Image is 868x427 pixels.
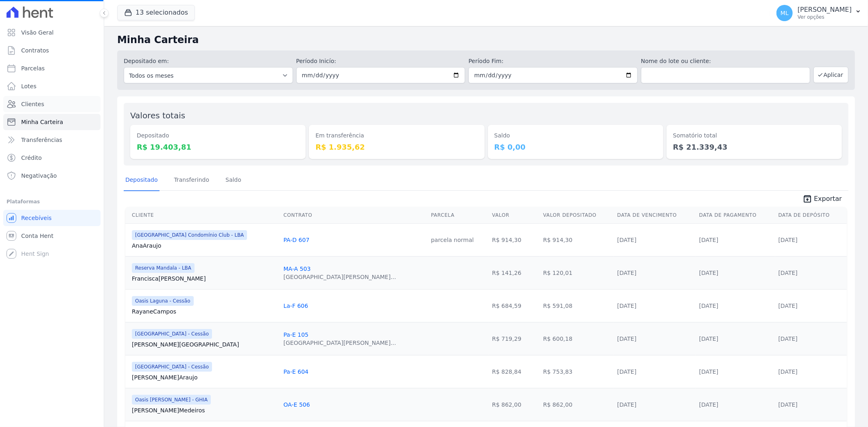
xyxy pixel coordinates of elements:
a: [DATE] [617,237,636,243]
span: Oasis Laguna - Cessão [132,296,194,306]
a: [DATE] [699,303,718,309]
td: R$ 862,00 [489,388,540,421]
a: Lotes [3,78,101,94]
a: AnaAraujo [132,242,277,250]
div: [GEOGRAPHIC_DATA][PERSON_NAME]... [284,339,396,347]
span: Oasis [PERSON_NAME] - GHIA [132,395,211,405]
span: Clientes [21,100,44,108]
td: R$ 120,01 [540,256,614,289]
a: Crédito [3,150,101,166]
i: unarchive [802,194,812,204]
td: R$ 914,30 [489,223,540,256]
th: Parcela [428,207,489,224]
span: Minha Carteira [21,118,63,126]
span: [GEOGRAPHIC_DATA] - Cessão [132,329,212,339]
a: Pa-E 105 [284,331,308,338]
td: R$ 591,08 [540,289,614,322]
th: Valor [489,207,540,224]
a: Conta Hent [3,228,101,244]
label: Depositado em: [124,58,169,64]
a: RayaneCampos [132,307,277,316]
button: ML [PERSON_NAME] Ver opções [770,2,868,24]
span: [GEOGRAPHIC_DATA] Condomínio Club - LBA [132,230,247,240]
a: [DATE] [617,270,636,276]
label: Nome do lote ou cliente: [641,57,810,65]
th: Data de Vencimento [614,207,696,224]
p: [PERSON_NAME] [798,6,852,14]
a: Francisca[PERSON_NAME] [132,274,277,283]
a: Parcelas [3,60,101,76]
a: [PERSON_NAME]Medeiros [132,406,277,414]
a: [DATE] [617,401,636,408]
a: [DATE] [778,270,798,276]
th: Cliente [125,207,280,224]
a: [DATE] [778,303,798,309]
a: [DATE] [699,368,718,375]
a: Recebíveis [3,210,101,226]
a: [DATE] [617,368,636,375]
th: Valor Depositado [540,207,614,224]
a: [PERSON_NAME]Araujo [132,373,277,381]
a: La-F 606 [284,303,308,309]
a: Transferências [3,132,101,148]
a: Visão Geral [3,24,101,41]
a: PA-D 607 [284,237,310,243]
span: Lotes [21,82,37,90]
a: Depositado [124,170,160,191]
a: Saldo [224,170,243,191]
td: R$ 862,00 [540,388,614,421]
dd: R$ 21.339,43 [673,142,835,152]
div: Plataformas [7,197,97,207]
a: [DATE] [617,303,636,309]
dd: R$ 0,00 [494,142,657,152]
a: Negativação [3,168,101,184]
div: [GEOGRAPHIC_DATA][PERSON_NAME]... [284,273,396,281]
a: [DATE] [778,237,798,243]
a: parcela normal [431,237,474,243]
button: 13 selecionados [117,5,195,20]
button: Aplicar [813,67,848,83]
a: [DATE] [699,401,718,408]
th: Data de Depósito [775,207,847,224]
span: ML [781,10,789,16]
dt: Saldo [494,131,657,140]
a: [DATE] [699,335,718,342]
label: Valores totais [130,111,185,120]
td: R$ 753,83 [540,355,614,388]
p: Ver opções [798,14,852,20]
td: R$ 828,84 [489,355,540,388]
a: Transferindo [173,170,211,191]
td: R$ 914,30 [540,223,614,256]
a: [DATE] [699,237,718,243]
a: Contratos [3,42,101,59]
a: [PERSON_NAME][GEOGRAPHIC_DATA] [132,340,277,349]
span: Visão Geral [21,28,54,37]
span: Transferências [21,136,62,144]
label: Período Fim: [468,57,638,65]
th: Data de Pagamento [696,207,775,224]
td: R$ 600,18 [540,322,614,355]
th: Contrato [280,207,428,224]
dd: R$ 1.935,62 [315,142,478,152]
span: Negativação [21,172,57,180]
span: Conta Hent [21,232,53,240]
span: Recebíveis [21,214,52,222]
h2: Minha Carteira [117,33,855,47]
a: [DATE] [778,368,798,375]
span: Reserva Mandala - LBA [132,263,195,273]
td: R$ 141,26 [489,256,540,289]
a: Clientes [3,96,101,112]
dt: Depositado [137,131,299,140]
td: R$ 719,29 [489,322,540,355]
label: Período Inicío: [296,57,466,65]
a: OA-E 506 [284,401,310,408]
a: [DATE] [778,335,798,342]
dt: Em transferência [315,131,478,140]
dd: R$ 19.403,81 [137,142,299,152]
a: [DATE] [778,401,798,408]
a: [DATE] [617,335,636,342]
td: R$ 684,59 [489,289,540,322]
span: Contratos [21,46,49,54]
a: [DATE] [699,270,718,276]
a: Minha Carteira [3,114,101,130]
